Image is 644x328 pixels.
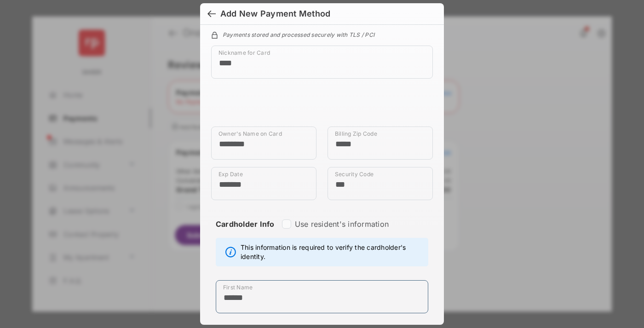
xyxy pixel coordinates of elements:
span: This information is required to verify the cardholder's identity. [241,243,423,261]
label: Use resident's information [295,219,389,229]
iframe: Credit card field [211,86,433,127]
div: Payments stored and processed securely with TLS / PCI [211,30,433,38]
div: Add New Payment Method [220,9,330,19]
strong: Cardholder Info [216,219,275,245]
